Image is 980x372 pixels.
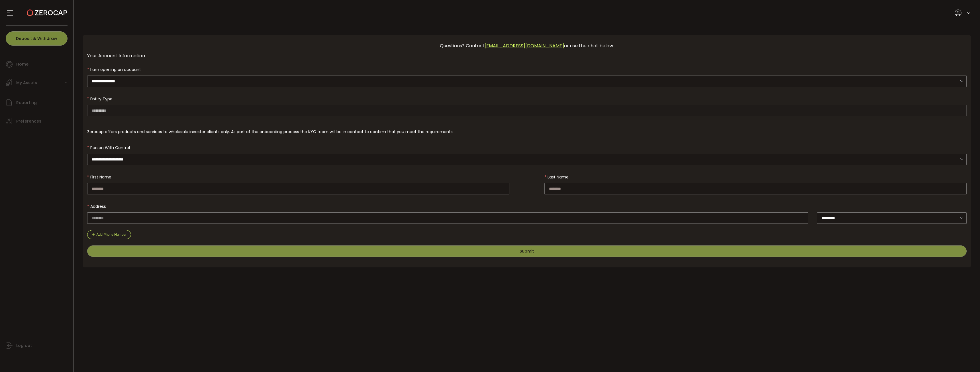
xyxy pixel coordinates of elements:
[97,233,126,237] span: Add Phone Number
[16,60,28,68] span: Home
[87,245,967,257] button: Submit
[485,42,564,49] a: [EMAIL_ADDRESS][DOMAIN_NAME]
[16,36,57,40] span: Deposit & Withdraw
[87,204,109,209] label: Address
[6,31,68,46] button: Deposit & Withdraw
[520,248,534,254] span: Submit
[16,79,37,87] span: My Assets
[87,230,131,239] button: Add Phone Number
[87,128,967,136] div: Zerocap offers products and services to wholesale investor clients only. As part of the onboardin...
[16,99,37,107] span: Reporting
[87,52,967,59] div: Your Account Information
[87,39,967,52] div: Questions? Contact or use the chat below.
[16,341,32,350] span: Log out
[16,117,41,125] span: Preferences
